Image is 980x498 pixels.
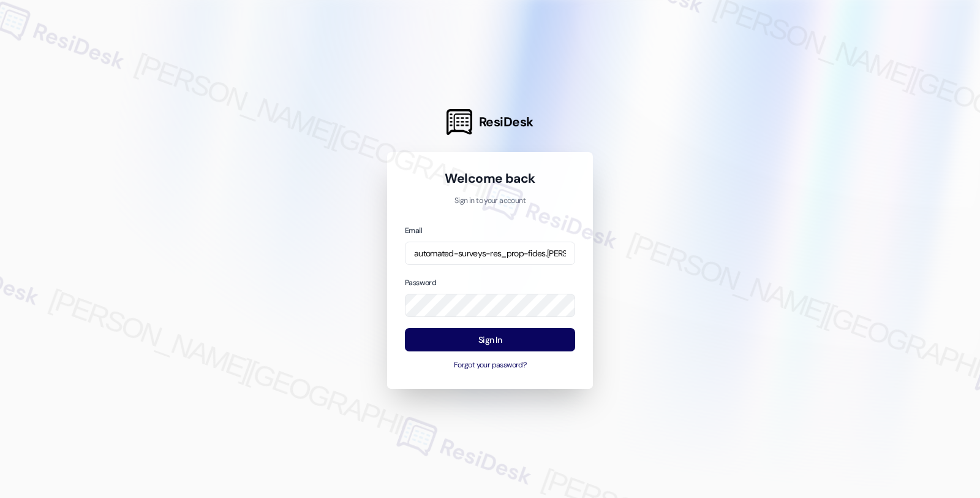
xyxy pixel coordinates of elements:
button: Forgot your password? [405,360,575,371]
label: Password [405,278,436,288]
input: name@example.com [405,242,575,266]
img: ResiDesk Logo [447,109,472,135]
h1: Welcome back [405,170,575,187]
span: ResiDesk [479,113,533,131]
label: Email [405,226,422,236]
p: Sign in to your account [405,196,575,207]
button: Sign In [405,328,575,352]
